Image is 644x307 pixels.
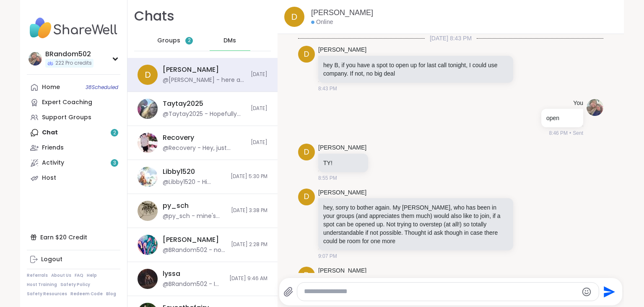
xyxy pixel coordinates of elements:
a: Host Training [27,282,57,288]
span: D [291,10,297,23]
span: D [304,191,309,202]
div: @Recovery - Hey, just checking in if you are interested in the wall art. [163,144,246,152]
img: BRandom502 [29,52,42,66]
div: Expert Coaching [42,98,92,107]
div: Earn $20 Credit [27,230,120,245]
span: [DATE] [251,105,267,112]
div: @BRandom502 - not bad, just a lot getting used to it and everything [163,246,226,255]
div: Online [311,18,333,26]
img: https://sharewell-space-live.sfo3.digitaloceanspaces.com/user-generated/127af2b2-1259-4cf0-9fd7-7... [587,99,603,116]
img: https://sharewell-space-live.sfo3.digitaloceanspaces.com/user-generated/c703a1d2-29a7-4d77-aef4-3... [138,133,158,153]
a: Help [87,273,97,278]
a: About Us [51,273,71,278]
span: D [304,270,309,281]
textarea: Type your message [304,287,578,296]
span: [DATE] 3:38 PM [231,207,267,214]
a: Logout [27,252,120,267]
div: [PERSON_NAME] [163,65,219,74]
div: Friends [42,144,64,152]
span: D [304,49,309,60]
span: 8:43 PM [318,85,337,92]
button: Emoji picker [582,287,592,297]
a: Activity3 [27,155,120,171]
span: [DATE] 8:43 PM [425,34,477,42]
span: 8:55 PM [318,174,337,182]
div: lyssa [163,269,180,278]
span: 222 Pro credits [55,60,92,67]
span: • [569,129,571,137]
img: https://sharewell-space-live.sfo3.digitaloceanspaces.com/user-generated/2a2eaa96-ed49-43f6-b81c-c... [138,201,158,221]
span: [DATE] 9:46 AM [229,275,267,282]
div: @BRandom502 - I will randomly talk in song and not realize it. [163,280,224,289]
a: Home38Scheduled [27,80,120,95]
img: https://sharewell-space-live.sfo3.digitaloceanspaces.com/user-generated/2d26c136-1ff4-4a9f-8326-d... [138,235,158,255]
span: 8:46 PM [549,129,568,137]
p: hey, sorry to bother again. My [PERSON_NAME], who has been in your groups (and appreciates them m... [323,203,508,245]
span: [DATE] [251,71,267,78]
a: Safety Resources [27,291,67,297]
div: BRandom502 [45,50,93,59]
div: Activity [42,159,64,167]
span: [DATE] [251,139,267,146]
span: DMs [223,37,236,45]
span: [DATE] 5:30 PM [231,173,267,180]
p: open [546,114,578,122]
a: Blog [106,291,116,297]
img: https://sharewell-space-live.sfo3.digitaloceanspaces.com/user-generated/fd3fe502-7aaa-4113-b76c-3... [138,99,158,119]
a: Host [27,171,120,186]
img: https://sharewell-space-live.sfo3.digitaloceanspaces.com/user-generated/ef9b4338-b2e1-457c-a100-b... [138,269,158,289]
span: 9:07 PM [318,252,337,260]
a: [PERSON_NAME] [318,46,366,54]
div: [PERSON_NAME] [163,235,219,244]
div: Taytay2025 [163,99,203,108]
p: hey B, if you have a spot to open up for last call tonight, I could use company. If not, no big deal [323,61,508,78]
div: Support Groups [42,113,91,122]
div: @[PERSON_NAME] - here a dumbed down version for customer service or admin openings maybe, idk. [163,76,246,84]
h4: You [573,99,583,108]
span: D [304,147,309,158]
button: Send [599,282,618,301]
a: Safety Policy [60,282,90,288]
div: Libby1520 [163,167,195,176]
div: Home [42,83,60,92]
a: [PERSON_NAME] [311,8,373,18]
div: @Libby1520 - Hi [PERSON_NAME], haven’t seen [PERSON_NAME]. If you connect with him, please tell h... [163,178,226,186]
a: FAQ [75,273,83,278]
span: 3 [113,160,116,167]
span: [DATE] 2:28 PM [231,241,267,248]
a: [PERSON_NAME] [318,189,366,197]
a: [PERSON_NAME] [318,267,366,275]
a: Referrals [27,273,48,278]
p: TY! [323,159,363,167]
div: Logout [41,255,62,264]
span: D [145,68,151,81]
div: Recovery [163,133,194,142]
span: Groups [157,37,180,45]
a: Expert Coaching [27,95,120,110]
div: Host [42,174,56,182]
div: @py_sch - mine's going apesh' rn [163,212,226,220]
span: Sent [573,129,583,137]
img: ShareWell Nav Logo [27,13,120,43]
div: py_sch [163,201,189,210]
span: 38 Scheduled [86,84,118,91]
a: Friends [27,140,120,155]
div: @Taytay2025 - Hopefully they get it working so we can chat here and there but if not I will talk ... [163,110,246,118]
a: [PERSON_NAME] [318,144,366,152]
h1: Chats [134,7,174,26]
a: Redeem Code [70,291,103,297]
span: 2 [188,37,191,44]
a: Support Groups [27,110,120,125]
img: https://sharewell-space-live.sfo3.digitaloceanspaces.com/user-generated/22027137-b181-4a8c-aa67-6... [138,167,158,187]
